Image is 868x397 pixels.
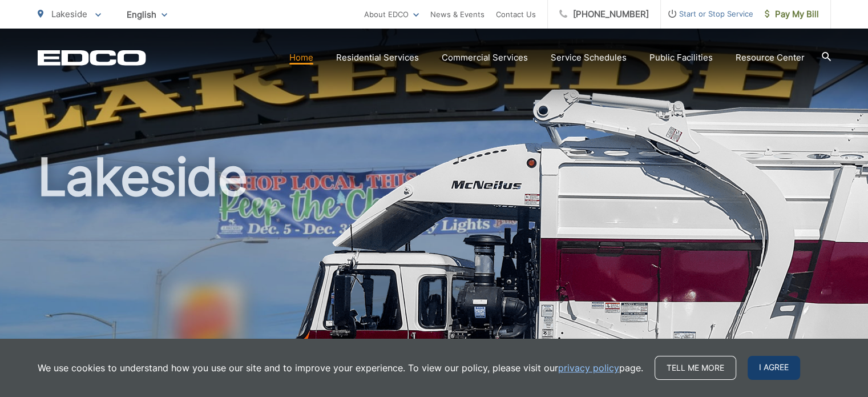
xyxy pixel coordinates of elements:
p: We use cookies to understand how you use our site and to improve your experience. To view our pol... [38,361,643,375]
a: Service Schedules [551,51,627,65]
span: Lakeside [51,9,87,19]
span: Pay My Bill [765,7,819,21]
a: Home [289,51,313,65]
a: Public Facilities [649,51,713,65]
span: I agree [748,356,800,380]
a: Contact Us [496,7,536,21]
a: News & Events [430,7,485,21]
a: About EDCO [364,7,419,21]
a: privacy policy [558,361,619,375]
span: English [118,5,176,25]
a: EDCD logo. Return to the homepage. [38,50,146,66]
a: Residential Services [336,51,419,65]
a: Commercial Services [442,51,528,65]
a: Resource Center [736,51,805,65]
a: Tell me more [655,356,736,380]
